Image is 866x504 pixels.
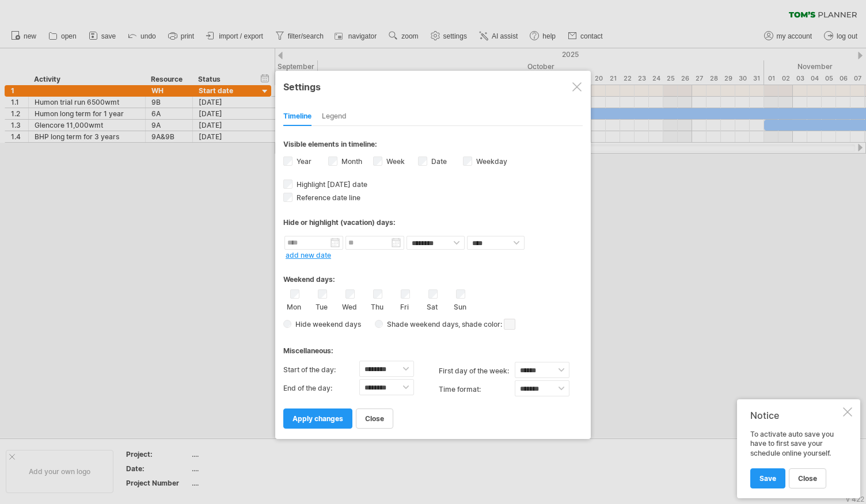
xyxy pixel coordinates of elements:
[439,380,515,399] label: Time format:
[283,108,312,126] div: Timeline
[458,318,515,331] span: , shade color:
[283,361,359,379] label: Start of the day:
[342,300,356,311] label: Wed
[283,264,583,287] div: Weekend days:
[383,320,458,329] span: Shade weekend days
[283,140,583,152] div: Visible elements in timeline:
[750,430,841,488] div: To activate auto save you have to first save your schedule online yourself.
[322,108,347,126] div: Legend
[750,410,841,421] div: Notice
[283,76,583,97] div: Settings
[294,193,360,202] span: Reference date line
[283,218,583,227] div: Hide or highlight (vacation) days:
[293,414,343,423] span: apply changes
[365,414,384,423] span: close
[789,468,826,488] a: close
[439,362,515,380] label: first day of the week:
[425,300,439,311] label: Sat
[339,157,362,166] label: Month
[314,300,329,311] label: Tue
[283,408,352,429] a: apply changes
[370,300,384,311] label: Thu
[356,408,393,429] a: close
[453,300,467,311] label: Sun
[294,180,367,189] span: Highlight [DATE] date
[750,468,785,488] a: Save
[384,157,405,166] label: Week
[759,474,776,483] span: Save
[294,157,312,166] label: Year
[504,319,515,330] span: click here to change the shade color
[283,379,359,398] label: End of the day:
[798,474,817,483] span: close
[397,300,412,311] label: Fri
[286,251,331,259] a: add new date
[474,157,507,166] label: Weekday
[283,335,583,358] div: Miscellaneous:
[429,157,447,166] label: Date
[291,320,361,329] span: Hide weekend days
[287,300,301,311] label: Mon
